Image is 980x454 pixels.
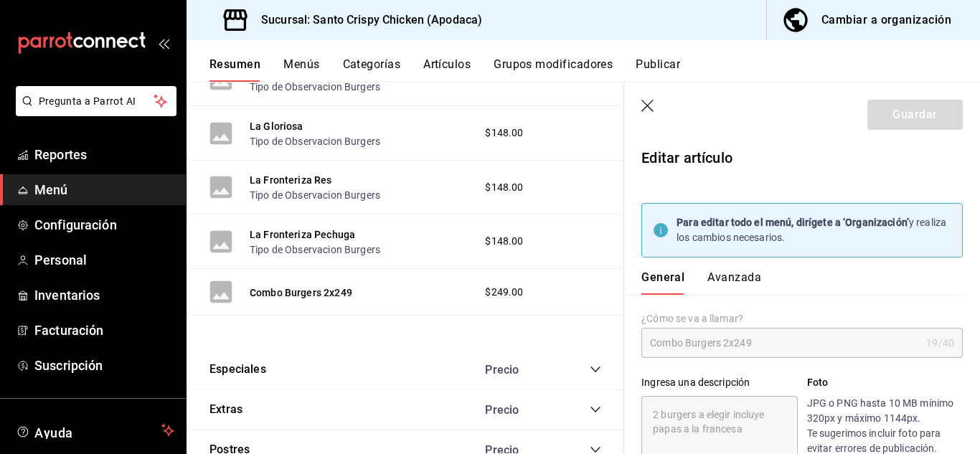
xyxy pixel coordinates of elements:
[494,57,613,82] button: Grupos modificadores
[485,180,523,195] span: $148.00
[423,57,471,82] button: Artículos
[34,356,174,375] span: Suscripción
[677,217,909,228] strong: Para editar todo el menú, dirígete a ‘Organización’
[250,285,352,300] button: Combo Burgers 2x249
[485,234,523,249] span: $148.00
[821,10,951,30] div: Cambiar a organización
[590,404,601,415] button: collapse-category-row
[250,134,380,148] button: Tipo de Observacion Burgers
[34,180,174,199] span: Menú
[250,173,332,187] button: La Fronteriza Res
[250,227,355,242] button: La Fronteriza Pechuga
[34,250,174,270] span: Personal
[250,188,380,202] button: Tipo de Observacion Burgers
[34,145,174,164] span: Reportes
[641,375,797,390] div: Ingresa una descripción
[250,242,380,257] button: Tipo de Observacion Burgers
[707,270,761,295] button: Avanzada
[283,57,319,82] button: Menús
[34,285,174,305] span: Inventarios
[807,375,963,390] p: Foto
[158,37,169,49] button: open_drawer_menu
[34,422,156,439] span: Ayuda
[39,94,154,109] span: Pregunta a Parrot AI
[485,285,523,300] span: $249.00
[636,57,680,82] button: Publicar
[10,104,176,119] a: Pregunta a Parrot AI
[926,336,954,350] div: 19 /40
[641,147,963,169] p: Editar artículo
[485,126,523,141] span: $148.00
[34,321,174,340] span: Facturación
[471,403,562,417] div: Precio
[209,57,980,82] div: navigation tabs
[677,215,951,245] div: y realiza los cambios necesarios.
[471,363,562,377] div: Precio
[641,313,963,323] label: ¿Cómo se va a llamar?
[250,119,303,133] button: La Gloriosa
[641,270,684,295] button: General
[250,11,482,29] h3: Sucursal: Santo Crispy Chicken (Apodaca)
[343,57,401,82] button: Categorías
[250,80,380,94] button: Tipo de Observacion Burgers
[641,270,946,295] div: navigation tabs
[209,402,242,418] button: Extras
[16,86,176,116] button: Pregunta a Parrot AI
[590,364,601,375] button: collapse-category-row
[209,361,266,378] button: Especiales
[34,215,174,235] span: Configuración
[209,57,260,82] button: Resumen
